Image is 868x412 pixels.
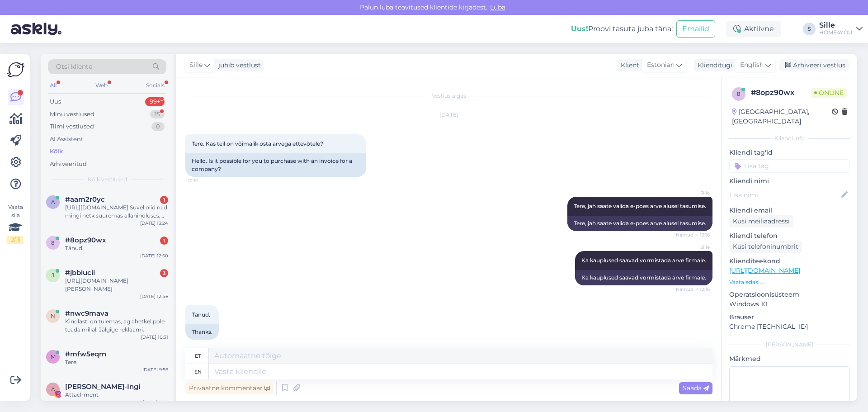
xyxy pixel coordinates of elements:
div: # 8opz90wx [751,87,811,98]
div: [URL][DOMAIN_NAME][PERSON_NAME] [65,277,168,293]
div: AI Assistent [50,135,83,144]
div: en [194,364,202,379]
span: Luba [487,3,508,11]
div: Klient [617,61,639,70]
span: Tere. Kas teil on võimalik osta arvega ettevõtele? [192,140,323,147]
div: Tere, jah saate valida e-poes arve alusel tasumise. [567,216,712,231]
span: 8 [51,239,55,246]
div: 99+ [145,97,165,106]
span: Tere, jah saate valida e-poes arve alusel tasumise. [574,203,706,209]
span: Sille [676,189,710,196]
div: 15 [150,110,165,119]
div: Sille [819,22,853,29]
div: Arhiveeri vestlus [779,59,849,71]
span: #mfw5eqrn [65,350,106,358]
div: Attachment [65,391,168,399]
div: Kõik [50,147,63,156]
span: Ka kauplused saavad vormistada arve firmale. [581,257,706,264]
span: #jbbiucii [65,269,95,277]
div: Socials [144,80,166,91]
div: 3 [160,269,168,277]
div: [URL][DOMAIN_NAME] Suvel olid nad mingi hetk suuremas allahindluses, kas hetkel ei ole? [65,204,168,220]
div: [DATE] 9:56 [142,366,168,373]
div: [DATE] 13:24 [140,220,168,227]
div: juhib vestlust [215,61,261,70]
div: [DATE] 7:59 [142,399,168,406]
div: [DATE] 12:46 [140,293,168,300]
div: [GEOGRAPHIC_DATA], [GEOGRAPHIC_DATA] [732,107,832,126]
div: [DATE] 10:31 [141,334,168,341]
span: A [51,386,55,393]
div: Thanks. [185,324,219,340]
span: 8 [737,90,741,97]
span: 12:10 [188,177,222,184]
div: Tänud. [65,244,168,252]
span: Annye Rooväli-Ingi [65,383,140,391]
div: 0 [151,122,165,131]
span: m [51,353,56,360]
span: Sille [676,244,710,251]
div: Web [94,80,109,91]
div: Vaata siia [7,203,24,244]
span: English [740,60,764,70]
div: Küsi telefoninumbrit [729,241,802,253]
span: Kõik vestlused [88,175,127,184]
p: Windows 10 [729,299,850,309]
div: Vestlus algas [185,92,712,100]
span: #8opz90wx [65,236,106,244]
p: Brauser [729,313,850,322]
a: SilleHOME4YOU [819,22,863,36]
p: Chrome [TECHNICAL_ID] [729,322,850,331]
img: Askly Logo [7,61,24,78]
p: Märkmed [729,354,850,364]
div: Proovi tasuta juba täna: [571,24,673,34]
div: Uus [50,97,61,106]
span: Otsi kliente [56,62,92,71]
div: 1 [160,237,168,245]
p: Kliendi nimi [729,176,850,186]
p: Vaata edasi ... [729,278,850,286]
div: Privaatne kommentaar [185,382,274,394]
span: n [51,313,55,319]
div: Minu vestlused [50,110,94,119]
span: #nwc9mava [65,309,108,317]
div: Arhiveeritud [50,160,87,169]
div: Küsi meiliaadressi [729,215,793,227]
span: #aam2r0yc [65,195,105,204]
input: Lisa nimi [730,190,840,200]
div: Klienditugi [694,61,732,70]
p: Kliendi email [729,206,850,215]
p: Kliendi tag'id [729,148,850,157]
span: Saada [683,384,709,392]
div: [DATE] [185,111,712,119]
div: Hello. Is it possible for you to purchase with an invoice for a company? [185,153,366,177]
span: Estonian [647,60,675,70]
p: Operatsioonisüsteem [729,290,850,299]
div: 1 [160,196,168,204]
b: Uus! [571,24,588,33]
span: a [51,199,55,205]
div: et [195,348,201,364]
div: Tere, [65,358,168,366]
span: Tänud. [192,311,210,318]
span: Sille [189,60,203,70]
div: [PERSON_NAME] [729,341,850,349]
span: j [52,272,54,279]
div: [DATE] 12:50 [140,252,168,259]
input: Lisa tag [729,159,850,173]
div: Kindlasti on tulemas, ag ahetkel pole teada millal. Jälgige reklaami. [65,317,168,334]
div: HOME4YOU [819,29,853,36]
span: Nähtud ✓ 12:16 [676,286,710,293]
div: Kliendi info [729,134,850,142]
div: Tiimi vestlused [50,122,94,131]
span: Online [811,88,847,98]
p: Kliendi telefon [729,231,850,241]
a: [URL][DOMAIN_NAME] [729,266,800,275]
div: Aktiivne [726,21,781,37]
button: Emailid [676,20,715,38]
div: 2 / 3 [7,236,24,244]
div: Ka kauplused saavad vormistada arve firmale. [575,270,712,285]
div: All [48,80,58,91]
span: Nähtud ✓ 12:16 [676,232,710,238]
div: S [803,23,816,35]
